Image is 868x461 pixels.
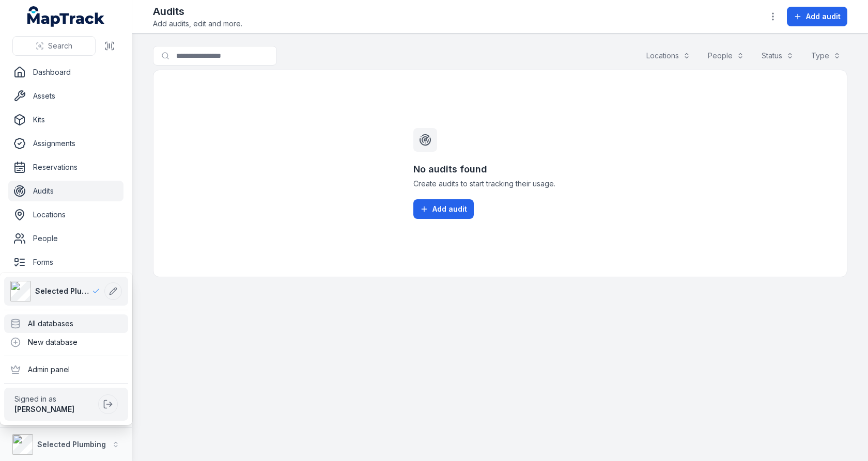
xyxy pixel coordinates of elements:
div: Admin panel [4,360,128,379]
div: New database [4,333,128,352]
span: Selected Plumbing [35,286,92,296]
div: All databases [4,314,128,333]
span: Signed in as [14,394,94,404]
strong: Selected Plumbing [37,440,106,449]
strong: [PERSON_NAME] [14,405,74,414]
